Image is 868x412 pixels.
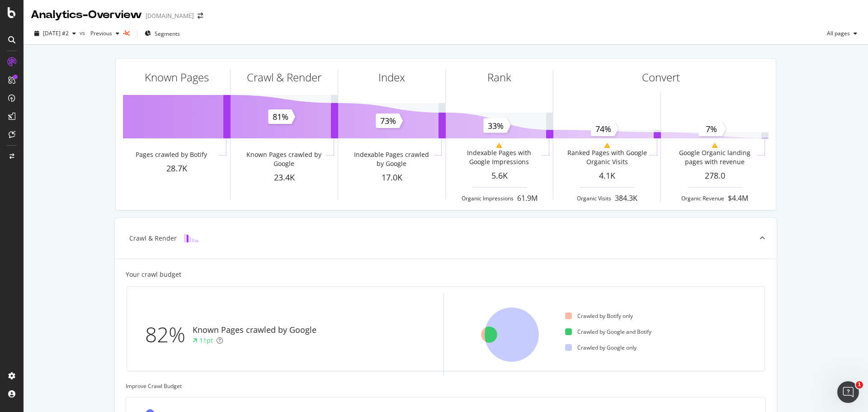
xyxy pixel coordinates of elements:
[136,150,207,159] div: Pages crawled by Botify
[129,234,177,243] div: Crawl & Render
[146,11,194,20] div: [DOMAIN_NAME]
[351,150,432,168] div: Indexable Pages crawled by Google
[462,194,514,202] div: Organic Impressions
[458,148,539,166] div: Indexable Pages with Google Impressions
[565,312,633,320] div: Crawled by Botify only
[565,344,637,351] div: Crawled by Google only
[123,163,230,175] div: 28.7K
[145,70,209,85] div: Known Pages
[87,29,112,37] span: Previous
[243,150,324,168] div: Known Pages crawled by Google
[184,234,198,242] img: block-icon
[198,13,203,19] div: arrow-right-arrow-left
[80,29,87,37] span: vs
[231,172,338,184] div: 23.4K
[87,26,123,41] button: Previous
[247,70,321,85] div: Crawl & Render
[141,26,184,41] button: Segments
[517,193,538,204] div: 61.9M
[126,382,766,390] div: Improve Crawl Budget
[126,270,181,279] div: Your crawl budget
[155,30,180,38] span: Segments
[565,328,651,336] div: Crawled by Google and Botify
[446,170,553,182] div: 5.6K
[823,29,850,37] span: All pages
[837,381,859,403] iframe: Intercom live chat
[43,29,69,37] span: 2025 Oct. 1st #2
[199,336,213,345] div: 11pt
[856,381,863,388] span: 1
[193,324,316,336] div: Known Pages crawled by Google
[338,172,445,184] div: 17.0K
[31,7,142,23] div: Analytics - Overview
[823,26,861,41] button: All pages
[378,70,405,85] div: Index
[31,26,80,41] button: [DATE] #2
[487,70,511,85] div: Rank
[145,320,193,350] div: 82%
